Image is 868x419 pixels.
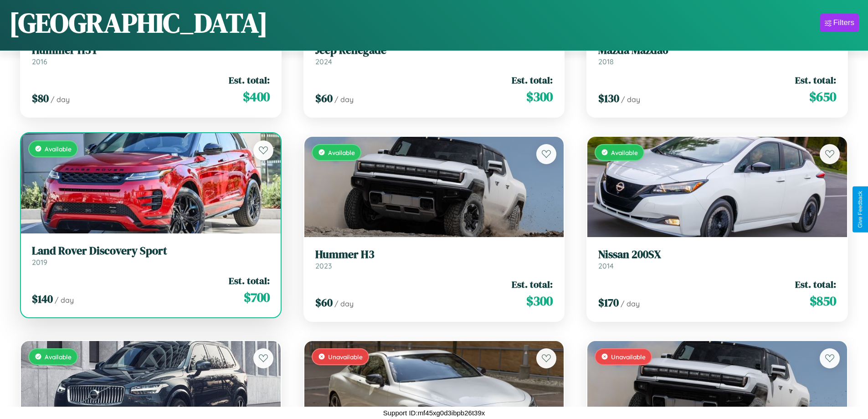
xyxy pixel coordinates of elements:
span: $ 80 [32,91,49,106]
span: Unavailable [328,353,363,361]
h3: Nissan 200SX [598,248,836,261]
span: $ 650 [809,88,836,106]
span: 2018 [598,57,614,66]
span: $ 60 [315,91,333,106]
div: Filters [833,18,854,27]
span: $ 130 [598,91,619,106]
span: / day [334,95,354,104]
span: / day [621,299,640,308]
span: $ 140 [32,291,53,306]
span: $ 400 [243,88,270,106]
a: Nissan 200SX2014 [598,248,836,270]
span: Est. total: [512,73,553,87]
span: $ 850 [810,292,836,310]
button: Filters [820,14,859,32]
span: Available [45,353,72,361]
span: / day [621,95,640,104]
div: Give Feedback [857,191,863,228]
a: Jeep Renegade2024 [315,44,553,66]
h3: Land Rover Discovery Sport [32,244,270,258]
span: 2024 [315,57,332,66]
span: Est. total: [512,278,553,291]
span: Est. total: [795,278,836,291]
span: Est. total: [229,274,270,287]
a: Mazda Mazda62018 [598,44,836,66]
span: Est. total: [795,73,836,87]
span: 2023 [315,261,332,270]
h3: Hummer H3T [32,44,270,57]
a: Land Rover Discovery Sport2019 [32,244,270,267]
h3: Mazda Mazda6 [598,44,836,57]
span: 2016 [32,57,47,66]
span: 2019 [32,258,47,267]
span: $ 60 [315,295,333,310]
span: $ 300 [526,88,553,106]
span: / day [51,95,70,104]
span: Available [45,145,72,153]
span: $ 700 [244,288,270,306]
span: Est. total: [229,73,270,87]
span: Available [611,149,638,156]
span: / day [334,299,354,308]
a: Hummer H3T2016 [32,44,270,66]
span: Available [328,149,355,156]
span: / day [55,295,74,305]
span: $ 300 [526,292,553,310]
h3: Jeep Renegade [315,44,553,57]
span: 2014 [598,261,614,270]
span: Unavailable [611,353,646,361]
p: Support ID: mf45xg0d3ibpb26t39x [383,407,485,419]
a: Hummer H32023 [315,248,553,270]
span: $ 170 [598,295,619,310]
h1: [GEOGRAPHIC_DATA] [9,4,268,41]
h3: Hummer H3 [315,248,553,261]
